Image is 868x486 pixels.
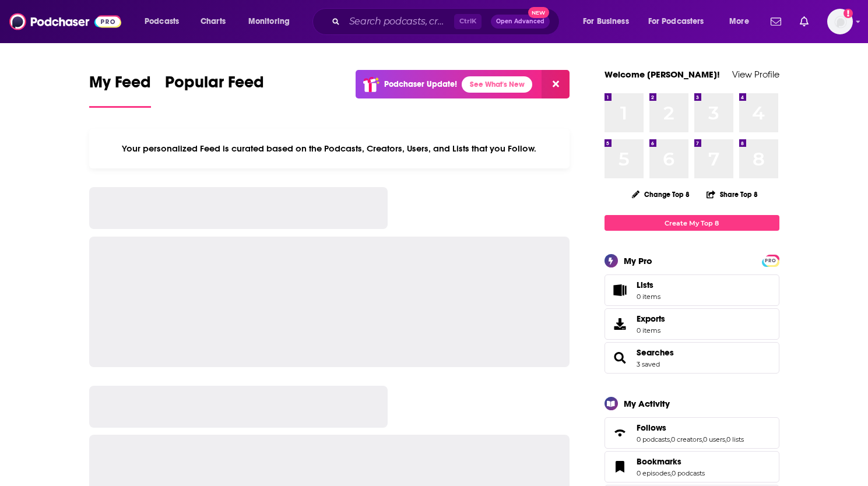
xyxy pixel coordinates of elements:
[145,13,179,30] span: Podcasts
[9,10,121,33] img: Podchaser - Follow, Share and Rate Podcasts
[605,417,779,449] span: Follows
[605,274,779,306] a: Lists
[637,360,660,368] a: 3 saved
[637,326,665,334] span: 0 items
[827,9,853,34] span: Logged in as LaurenKenyon
[844,9,853,18] svg: Add a profile image
[702,435,703,443] span: ,
[624,255,652,266] div: My Pro
[637,314,665,324] span: Exports
[384,79,457,89] p: Podchaser Update!
[89,72,151,99] span: My Feed
[637,469,670,477] a: 0 episodes
[766,12,786,31] a: Show notifications dropdown
[637,280,660,290] span: Lists
[671,435,702,443] a: 0 creators
[605,451,779,483] span: Bookmarks
[583,13,629,30] span: For Business
[454,14,482,29] span: Ctrl K
[764,256,778,265] span: PRO
[706,183,758,206] button: Share Top 8
[703,435,725,443] a: 0 users
[575,12,644,31] button: open menu
[648,13,704,30] span: For Podcasters
[726,435,744,443] a: 0 lists
[345,12,454,31] input: Search podcasts, credits, & more...
[637,280,653,290] span: Lists
[637,435,670,443] a: 0 podcasts
[827,9,853,34] img: User Profile
[729,13,749,30] span: More
[637,422,666,433] span: Follows
[721,12,764,31] button: open menu
[605,215,779,231] a: Create My Top 8
[670,435,671,443] span: ,
[637,293,660,301] span: 0 items
[462,76,532,93] a: See What's New
[324,8,571,35] div: Search podcasts, credits, & more...
[637,422,744,433] a: Follows
[605,342,779,374] span: Searches
[764,256,778,265] a: PRO
[795,12,813,31] a: Show notifications dropdown
[624,398,670,409] div: My Activity
[609,459,632,475] a: Bookmarks
[165,72,264,108] a: Popular Feed
[491,15,550,29] button: Open AdvancedNew
[89,72,151,108] a: My Feed
[605,69,720,80] a: Welcome [PERSON_NAME]!
[827,9,853,34] button: Show profile menu
[609,425,632,441] a: Follows
[609,350,632,366] a: Searches
[637,456,705,467] a: Bookmarks
[496,19,544,24] span: Open Advanced
[672,469,705,477] a: 0 podcasts
[528,7,549,18] span: New
[609,316,632,332] span: Exports
[89,129,570,168] div: Your personalized Feed is curated based on the Podcasts, Creators, Users, and Lists that you Follow.
[637,456,681,467] span: Bookmarks
[725,435,726,443] span: ,
[641,12,721,31] button: open menu
[670,469,672,477] span: ,
[193,12,233,31] a: Charts
[732,69,779,80] a: View Profile
[609,282,632,298] span: Lists
[201,13,226,30] span: Charts
[136,12,194,31] button: open menu
[637,347,674,358] a: Searches
[625,187,697,202] button: Change Top 8
[605,308,779,340] a: Exports
[165,72,264,99] span: Popular Feed
[248,13,290,30] span: Monitoring
[240,12,305,31] button: open menu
